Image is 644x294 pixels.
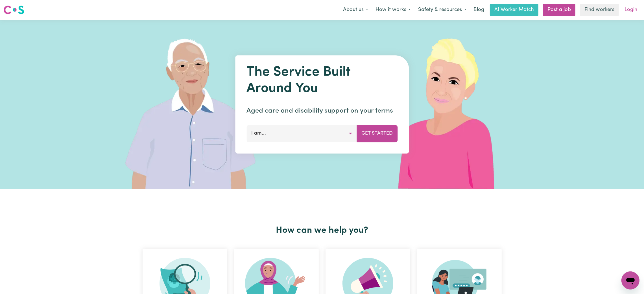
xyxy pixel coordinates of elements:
a: Post a job [543,4,575,16]
a: AI Worker Match [490,4,538,16]
p: Aged care and disability support on your terms [246,106,398,116]
a: Careseekers logo [3,3,24,16]
a: Find workers [580,4,619,16]
iframe: Button to launch messaging window, conversation in progress [621,271,639,289]
button: Safety & resources [414,4,470,16]
a: Login [621,4,641,16]
button: Get Started [357,125,398,142]
h2: How can we help you? [139,225,505,236]
a: Blog [470,4,488,16]
button: About us [339,4,372,16]
button: I am... [246,125,357,142]
h1: The Service Built Around You [246,64,398,97]
button: How it works [372,4,414,16]
img: Careseekers logo [3,5,24,15]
